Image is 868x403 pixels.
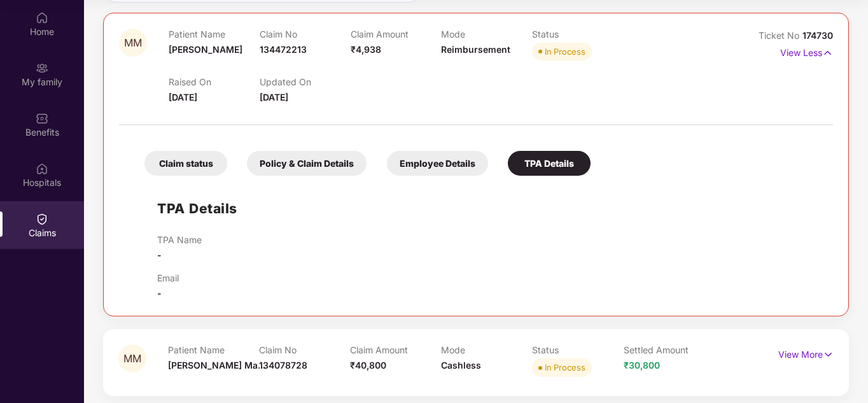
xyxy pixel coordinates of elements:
[144,151,227,176] div: Claim status
[259,360,307,371] span: 134078728
[759,30,802,41] span: Ticket No
[260,92,288,103] span: [DATE]
[169,44,242,55] span: [PERSON_NAME]
[624,344,715,355] p: Settled Amount
[260,29,351,39] p: Claim No
[441,29,532,39] p: Mode
[124,38,142,48] span: MM
[157,250,162,260] span: -
[350,344,441,355] p: Claim Amount
[780,43,833,60] p: View Less
[532,344,623,355] p: Status
[532,29,623,39] p: Status
[260,44,307,55] span: 134472213
[36,62,48,74] img: svg+xml;base64,PHN2ZyB3aWR0aD0iMjAiIGhlaWdodD0iMjAiIHZpZXdCb3g9IjAgMCAyMCAyMCIgZmlsbD0ibm9uZSIgeG...
[545,361,585,374] div: In Process
[823,348,834,362] img: svg+xml;base64,PHN2ZyB4bWxucz0iaHR0cDovL3d3dy53My5vcmcvMjAwMC9zdmciIHdpZHRoPSIxNyIgaGVpZ2h0PSIxNy...
[169,92,197,103] span: [DATE]
[36,112,48,125] img: svg+xml;base64,PHN2ZyBpZD0iQmVuZWZpdHMiIHhtbG5zPSJodHRwOi8vd3d3LnczLm9yZy8yMDAwL3N2ZyIgd2lkdGg9Ij...
[351,44,381,55] span: ₹4,938
[441,44,510,55] span: Reimbursement
[802,30,833,41] span: 174730
[350,360,386,371] span: ₹40,800
[168,360,265,371] span: [PERSON_NAME] Ma...
[441,360,481,371] span: Cashless
[508,151,591,176] div: TPA Details
[36,213,48,225] img: svg+xml;base64,PHN2ZyBpZD0iQ2xhaW0iIHhtbG5zPSJodHRwOi8vd3d3LnczLm9yZy8yMDAwL3N2ZyIgd2lkdGg9IjIwIi...
[169,29,260,39] p: Patient Name
[260,76,351,87] p: Updated On
[123,353,141,364] span: MM
[157,234,202,245] p: TPA Name
[778,344,834,362] p: View More
[36,11,48,24] img: svg+xml;base64,PHN2ZyBpZD0iSG9tZSIgeG1sbnM9Imh0dHA6Ly93d3cudzMub3JnLzIwMDAvc3ZnIiB3aWR0aD0iMjAiIG...
[247,151,367,176] div: Policy & Claim Details
[259,344,350,355] p: Claim No
[157,288,162,299] span: -
[169,76,260,87] p: Raised On
[387,151,488,176] div: Employee Details
[36,162,48,175] img: svg+xml;base64,PHN2ZyBpZD0iSG9zcGl0YWxzIiB4bWxucz0iaHR0cDovL3d3dy53My5vcmcvMjAwMC9zdmciIHdpZHRoPS...
[624,360,660,371] span: ₹30,800
[441,344,532,355] p: Mode
[822,46,833,60] img: svg+xml;base64,PHN2ZyB4bWxucz0iaHR0cDovL3d3dy53My5vcmcvMjAwMC9zdmciIHdpZHRoPSIxNyIgaGVpZ2h0PSIxNy...
[157,272,179,283] p: Email
[168,344,259,355] p: Patient Name
[351,29,442,39] p: Claim Amount
[157,198,237,219] h1: TPA Details
[545,45,585,58] div: In Process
